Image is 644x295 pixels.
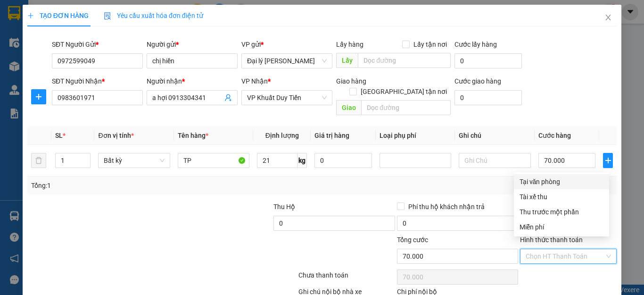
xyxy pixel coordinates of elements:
span: Tên hàng [178,132,208,139]
input: Cước lấy hàng [454,53,522,68]
button: delete [31,153,46,168]
th: Ghi chú [455,126,534,145]
div: Tổng: 1 [31,180,249,191]
div: VP gửi [241,39,332,50]
th: Loại phụ phí [376,126,455,145]
span: plus [32,93,46,101]
button: plus [31,89,46,104]
label: Hình thức thanh toán [520,236,583,244]
img: icon [104,12,111,20]
div: SĐT Người Nhận [52,76,143,86]
span: Tổng cước [397,236,428,244]
span: close [604,14,612,21]
span: Đại lý Nghi Hải [247,54,327,68]
span: [GEOGRAPHIC_DATA] tận nơi [357,86,451,97]
div: Tài xế thu [520,192,603,202]
label: Cước giao hàng [454,77,501,85]
span: Thu Hộ [273,203,295,211]
button: plus [603,153,613,168]
span: Giao [336,100,361,115]
input: 0 [314,153,372,168]
div: Người nhận [147,76,238,86]
input: Dọc đường [361,100,451,115]
span: plus [603,157,612,164]
div: Người gửi [147,39,238,50]
span: Đơn vị tính [98,132,133,139]
input: Cước giao hàng [454,90,522,105]
input: Dọc đường [358,53,451,68]
div: Tại văn phòng [520,177,603,187]
div: Miễn phí [520,222,603,232]
span: Lấy hàng [336,41,363,48]
span: VP Khuất Duy Tiến [247,91,327,105]
span: user-add [224,94,232,101]
span: plus [27,12,34,19]
div: Thu trước một phần [520,207,603,217]
span: Lấy tận nơi [410,39,451,50]
span: Yêu cầu xuất hóa đơn điện tử [104,12,203,19]
label: Cước lấy hàng [454,41,497,48]
span: Giao hàng [336,77,366,85]
span: Phí thu hộ khách nhận trả [405,202,488,212]
span: VP Nhận [241,77,268,85]
input: Ghi Chú [459,153,530,168]
span: Lấy [336,53,358,68]
span: Bất kỳ [104,153,164,168]
span: Định lượng [265,132,299,139]
input: VD: Bàn, Ghế [178,153,249,168]
span: Giá trị hàng [314,132,349,139]
div: SĐT Người Gửi [52,39,143,50]
span: TẠO ĐƠN HÀNG [27,12,89,19]
button: Close [595,5,621,31]
div: Chưa thanh toán [297,270,396,287]
span: kg [297,153,307,168]
span: SL [55,132,63,139]
span: Cước hàng [538,132,571,139]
